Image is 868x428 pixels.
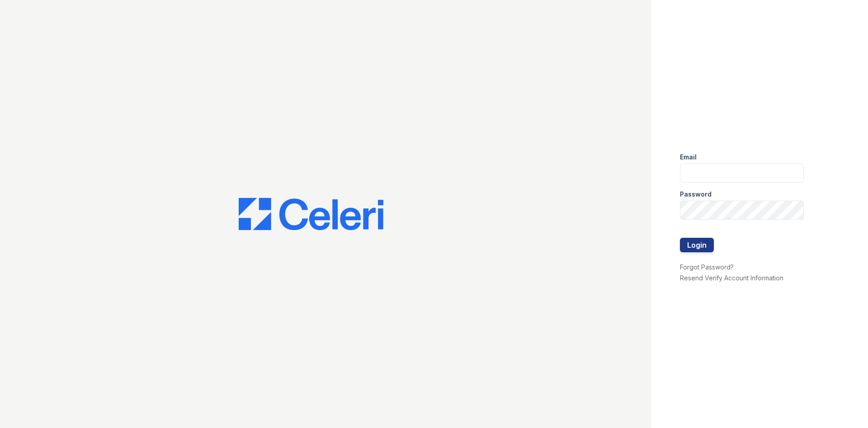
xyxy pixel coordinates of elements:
[680,263,734,271] a: Forgot Password?
[680,190,712,199] label: Password
[239,198,383,231] img: CE_Logo_Blue-a8612792a0a2168367f1c8372b55b34899dd931a85d93a1a3d3e32e68fde9ad4.png
[680,153,697,162] label: Email
[680,238,714,252] button: Login
[680,274,783,282] a: Resend Verify Account Information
